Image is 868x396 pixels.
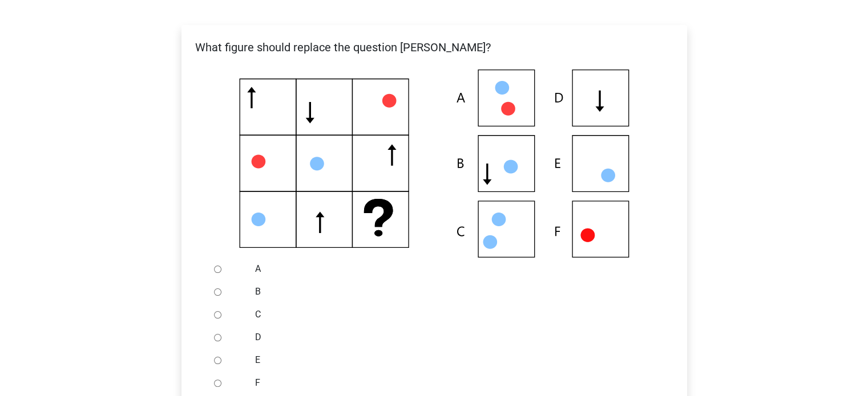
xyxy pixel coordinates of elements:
label: B [255,285,650,299]
label: E [255,353,650,367]
p: What figure should replace the question [PERSON_NAME]? [191,39,678,56]
label: C [255,308,650,321]
label: F [255,376,650,390]
label: D [255,330,650,344]
label: A [255,262,650,276]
